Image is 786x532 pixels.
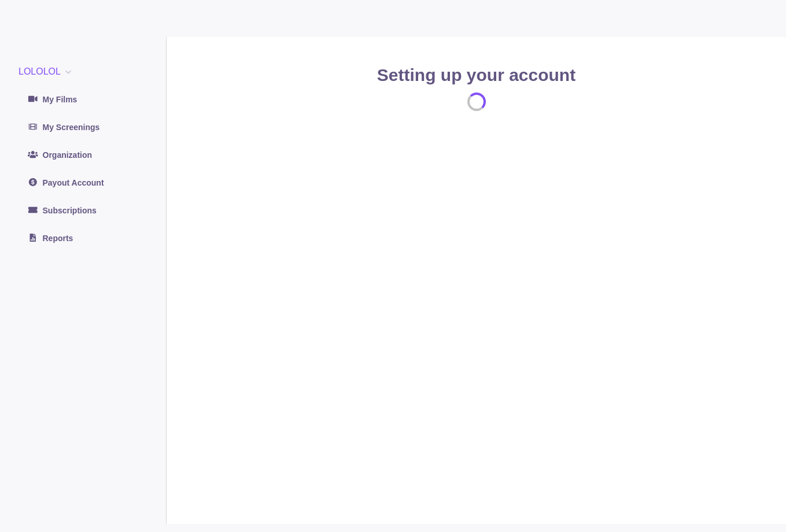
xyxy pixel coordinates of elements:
[19,199,147,222] a: Subscriptions
[19,143,147,167] a: Organization
[19,171,147,194] a: Payout Account
[19,227,147,250] a: Reports
[19,116,147,139] a: My Screenings
[19,88,147,111] a: My Films
[19,65,76,79] button: LOLOLOL
[377,65,575,86] h2: Setting up your account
